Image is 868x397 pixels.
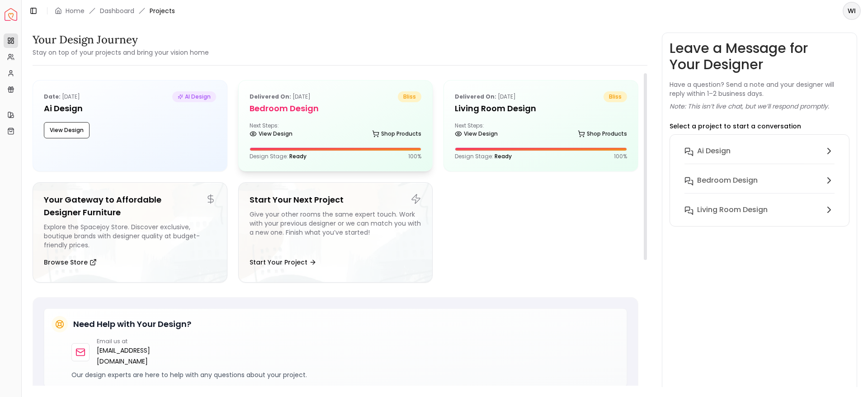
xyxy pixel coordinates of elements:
div: Explore the Spacejoy Store. Discover exclusive, boutique brands with designer quality at budget-f... [44,222,216,250]
h3: Leave a Message for Your Designer [670,40,849,73]
a: View Design [455,128,498,140]
button: Ai Design [677,142,842,171]
p: Email us at [97,338,198,345]
p: Our design experts are here to help with any questions about your project. [71,370,619,379]
b: Date: [44,93,61,100]
span: AI Design [172,91,216,102]
p: Design Stage: [455,153,512,160]
p: [DATE] [44,91,80,102]
a: View Design [250,128,292,140]
div: Give your other rooms the same expert touch. Work with your previous designer or we can match you... [250,210,422,250]
a: Spacejoy [5,8,17,21]
h3: Your Design Journey [33,33,209,47]
a: Start Your Next ProjectGive your other rooms the same expert touch. Work with your previous desig... [238,182,433,283]
span: bliss [604,91,627,102]
button: WI [843,2,861,20]
nav: breadcrumb [55,6,175,15]
p: [DATE] [250,91,311,102]
h5: Ai Design [44,102,216,115]
p: 100 % [614,153,627,160]
span: Projects [150,6,175,15]
p: [DATE] [455,91,516,102]
h6: Ai Design [697,146,731,156]
a: Your Gateway to Affordable Designer FurnitureExplore the Spacejoy Store. Discover exclusive, bout... [33,182,227,283]
button: Bedroom design [677,171,842,201]
h6: Bedroom design [697,175,758,186]
a: Shop Products [578,128,627,140]
img: Spacejoy Logo [5,8,17,21]
h5: Need Help with Your Design? [73,318,191,331]
button: Living Room Design [677,201,842,219]
a: [EMAIL_ADDRESS][DOMAIN_NAME] [97,345,198,367]
button: View Design [44,122,90,138]
p: Select a project to start a conversation [670,122,801,131]
span: Ready [289,152,307,160]
small: Stay on top of your projects and bring your vision home [33,48,209,57]
button: Start Your Project [250,253,316,271]
a: Home [66,6,85,15]
a: Dashboard [100,6,134,15]
button: Browse Store [44,253,97,271]
h5: Bedroom design [250,102,422,115]
p: Note: This isn’t live chat, but we’ll respond promptly. [670,102,829,111]
p: 100 % [408,153,421,160]
h5: Start Your Next Project [250,194,422,206]
h6: Living Room Design [697,204,768,215]
div: Next Steps: [455,122,627,140]
span: Ready [495,152,512,160]
b: Delivered on: [455,93,496,100]
p: Have a question? Send a note and your designer will reply within 1–2 business days. [670,80,849,98]
a: Shop Products [372,128,421,140]
h5: Your Gateway to Affordable Designer Furniture [44,194,216,219]
b: Delivered on: [250,93,291,100]
span: bliss [398,91,421,102]
h5: Living Room Design [455,102,627,115]
div: Next Steps: [250,122,422,140]
p: Design Stage: [250,153,307,160]
span: WI [844,3,860,19]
